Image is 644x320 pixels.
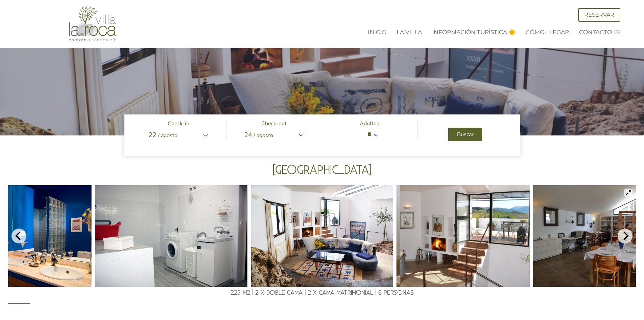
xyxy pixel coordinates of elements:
img: Villa La Roca - Situada en un tranquilo pueblo blanco de Montecorto , a 20 minutos de la ciudad m... [67,6,118,42]
a: Contacto 📨 [579,29,620,36]
span: 2 x Doble Cama [255,289,303,297]
img: laundry with washing machine [95,185,247,287]
span: | [252,289,253,297]
a: Inicio [368,29,386,36]
img: terrace with view of the mountains [400,185,530,287]
span: 6 personas [378,289,414,297]
a: La Villa [397,29,422,36]
a: Reservar [578,8,620,22]
img: spacious living with wood fire place [251,185,393,287]
span: 2 x Cama Matrimonial [308,289,373,297]
div: Buscar [454,132,476,137]
button: Previous [11,229,26,243]
span: | [375,289,376,297]
button: Next [618,229,633,243]
span: | [305,289,306,297]
button: Buscar [448,128,482,141]
a: Cómo Llegar [526,29,569,36]
button: View full-screen [624,189,633,197]
h2: [GEOGRAPHIC_DATA] [8,164,636,177]
a: Información Turística 🌞 [432,29,516,36]
span: 225 m2 [231,289,250,297]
